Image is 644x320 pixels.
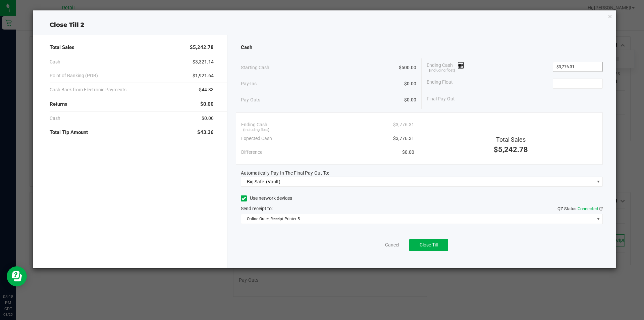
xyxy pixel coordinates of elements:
span: $5,242.78 [190,44,214,51]
span: Send receipt to: [241,206,273,211]
span: $3,776.31 [393,121,414,128]
span: Total Sales [496,136,526,143]
span: Automatically Pay-In The Final Pay-Out To: [241,170,329,176]
span: Big Safe [247,179,264,184]
span: Close Till [420,242,438,247]
a: Cancel [385,241,399,248]
span: (including float) [429,68,455,74]
span: Cash [241,44,252,51]
span: $0.00 [202,115,214,122]
span: $3,776.31 [393,135,414,142]
span: Ending Float [427,79,453,89]
span: $0.00 [404,80,416,87]
span: Connected [578,206,598,211]
span: Ending Cash [241,121,267,128]
span: $0.00 [402,149,414,156]
span: $43.36 [197,129,214,136]
div: Close Till 2 [33,20,616,30]
span: (Vault) [266,179,280,184]
span: $0.00 [200,100,214,108]
span: Pay-Outs [241,96,260,103]
span: $0.00 [404,96,416,103]
span: Cash [50,115,60,122]
span: Total Tip Amount [50,129,88,136]
span: -$44.83 [198,86,214,93]
span: $5,242.78 [494,145,528,154]
div: Returns [50,97,214,111]
span: Difference [241,149,262,156]
span: Starting Cash [241,64,269,71]
span: Cash Back from Electronic Payments [50,86,126,93]
span: Pay-Ins [241,80,257,87]
span: $1,921.64 [193,72,214,79]
span: QZ Status: [557,206,603,211]
label: Use network devices [241,195,292,202]
span: (including float) [243,127,269,133]
span: $500.00 [399,64,416,71]
span: Total Sales [50,44,74,51]
span: Final Pay-Out [427,95,455,102]
button: Close Till [409,239,448,251]
span: $3,321.14 [193,58,214,65]
span: Point of Banking (POB) [50,72,98,79]
span: Expected Cash [241,135,272,142]
span: Ending Cash [427,62,464,72]
iframe: Resource center [7,266,27,286]
span: Online Order, Receipt Printer 5 [241,214,594,224]
span: Cash [50,58,60,65]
